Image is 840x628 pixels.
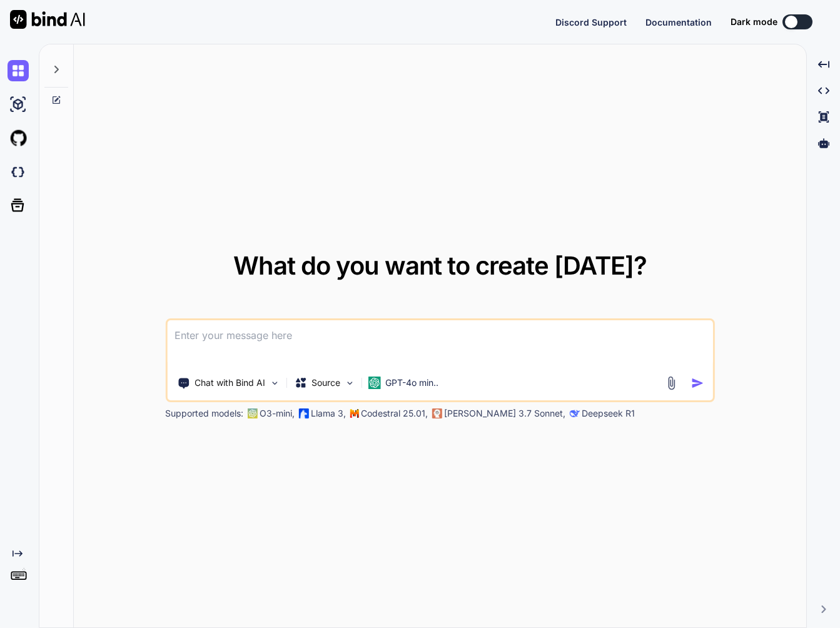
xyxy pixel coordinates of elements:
img: Bind AI [10,10,85,29]
button: Documentation [645,16,712,29]
img: Mistral-AI [350,409,358,418]
p: GPT-4o min.. [385,377,438,389]
img: icon [691,377,704,390]
p: Llama 3, [311,407,346,420]
img: Pick Tools [269,378,280,388]
p: Supported models: [165,407,243,420]
img: claude [432,408,442,418]
img: attachment [664,376,679,390]
img: Pick Models [344,378,355,388]
span: What do you want to create [DATE]? [233,250,647,281]
p: Deepseek R1 [582,407,635,420]
p: [PERSON_NAME] 3.7 Sonnet, [444,407,565,420]
img: GPT-4 [247,408,257,418]
p: O3-mini, [260,407,295,420]
img: GPT-4o mini [368,377,380,389]
img: chat [8,60,29,81]
p: Codestral 25.01, [361,407,428,420]
button: Discord Support [555,16,627,29]
p: Source [311,377,340,389]
img: githubLight [8,128,29,149]
img: claude [569,408,579,418]
img: darkCloudIdeIcon [8,161,29,183]
img: ai-studio [8,94,29,115]
span: Discord Support [555,17,627,28]
span: Documentation [645,17,712,28]
span: Dark mode [731,16,777,28]
p: Chat with Bind AI [195,377,265,389]
img: Llama2 [298,408,308,418]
